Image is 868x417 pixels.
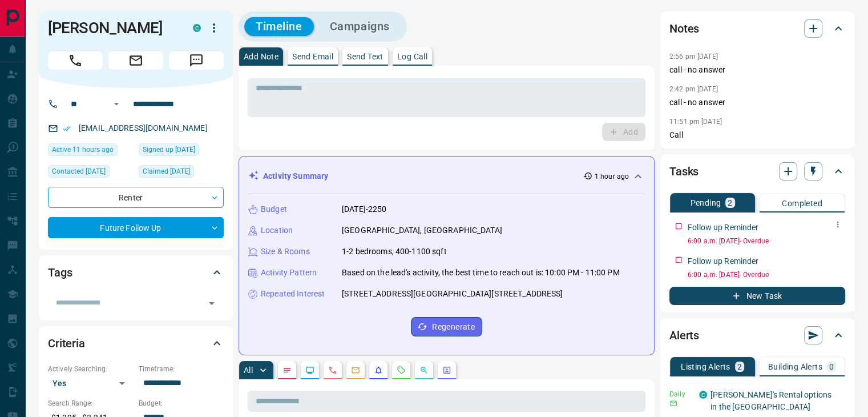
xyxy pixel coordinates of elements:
p: [STREET_ADDRESS][GEOGRAPHIC_DATA][STREET_ADDRESS] [342,288,563,300]
div: Tue Aug 12 2025 [48,165,133,181]
h2: Alerts [669,326,699,344]
p: [DATE]-2250 [342,203,386,215]
svg: Email Verified [63,125,71,133]
p: 1-2 bedrooms, 400-1100 sqft [342,246,447,258]
div: Notes [669,15,845,42]
svg: Opportunities [419,366,429,375]
p: Location [261,224,293,236]
p: Budget: [139,398,224,408]
p: 6:00 a.m. [DATE] - Overdue [688,236,845,246]
div: condos.ca [193,24,201,32]
svg: Emails [351,366,360,375]
p: Size & Rooms [261,246,310,258]
button: Regenerate [411,317,482,336]
div: Sun Aug 03 2025 [139,143,224,159]
p: Listing Alerts [681,363,730,371]
p: Activity Summary [263,170,328,182]
div: Sun Aug 03 2025 [139,165,224,181]
div: Future Follow Up [48,217,224,238]
svg: Notes [282,366,292,375]
h1: [PERSON_NAME] [48,19,176,37]
a: [EMAIL_ADDRESS][DOMAIN_NAME] [79,123,208,133]
p: Based on the lead's activity, the best time to reach out is: 10:00 PM - 11:00 PM [342,267,620,279]
div: Yes [48,374,133,392]
button: Open [204,295,220,311]
span: Call [48,51,103,70]
div: Criteria [48,330,224,357]
p: 2 [737,363,742,371]
button: Open [110,97,123,111]
a: [PERSON_NAME]'s Rental options in the [GEOGRAPHIC_DATA] [710,390,831,411]
p: 1 hour ago [595,171,629,182]
p: Budget [261,203,287,215]
svg: Email [669,399,677,407]
p: Daily [669,389,692,399]
p: Log Call [397,53,427,61]
p: 2:42 pm [DATE] [669,85,718,93]
button: New Task [669,287,845,305]
p: 2 [728,199,732,207]
div: Renter [48,187,224,208]
p: Timeframe: [139,364,224,374]
span: Claimed [DATE] [143,166,190,177]
p: Pending [690,199,721,207]
span: Active 11 hours ago [52,144,114,155]
svg: Lead Browsing Activity [305,366,314,375]
h2: Tags [48,263,72,282]
p: Actively Searching: [48,364,133,374]
p: Send Email [292,53,333,61]
button: Campaigns [318,17,401,36]
div: Alerts [669,322,845,349]
p: Repeated Interest [261,288,325,300]
span: Message [169,51,224,70]
svg: Requests [397,366,406,375]
p: 2:56 pm [DATE] [669,53,718,61]
h2: Tasks [669,162,699,181]
p: Completed [782,199,822,207]
p: Follow up Reminder [688,222,758,234]
p: Follow up Reminder [688,255,758,267]
h2: Notes [669,19,699,38]
p: Activity Pattern [261,267,317,279]
svg: Agent Actions [442,366,451,375]
span: Email [108,51,163,70]
div: Mon Aug 18 2025 [48,143,133,159]
span: Contacted [DATE] [52,166,106,177]
div: Tags [48,259,224,286]
svg: Calls [328,366,337,375]
p: [GEOGRAPHIC_DATA], [GEOGRAPHIC_DATA] [342,224,502,236]
p: call - no answer [669,64,845,76]
p: Search Range: [48,398,133,408]
p: call - no answer [669,97,845,109]
p: All [244,366,253,374]
div: condos.ca [699,391,707,399]
button: Timeline [244,17,314,36]
svg: Listing Alerts [374,366,383,375]
p: 11:51 pm [DATE] [669,118,722,126]
p: 0 [829,363,834,371]
p: Send Text [347,53,383,61]
h2: Criteria [48,334,85,352]
div: Activity Summary1 hour ago [248,166,645,187]
p: Building Alerts [768,363,822,371]
span: Signed up [DATE] [143,144,195,155]
p: 6:00 a.m. [DATE] - Overdue [688,270,845,280]
div: Tasks [669,158,845,185]
p: Call [669,129,845,141]
p: Add Note [244,53,278,61]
